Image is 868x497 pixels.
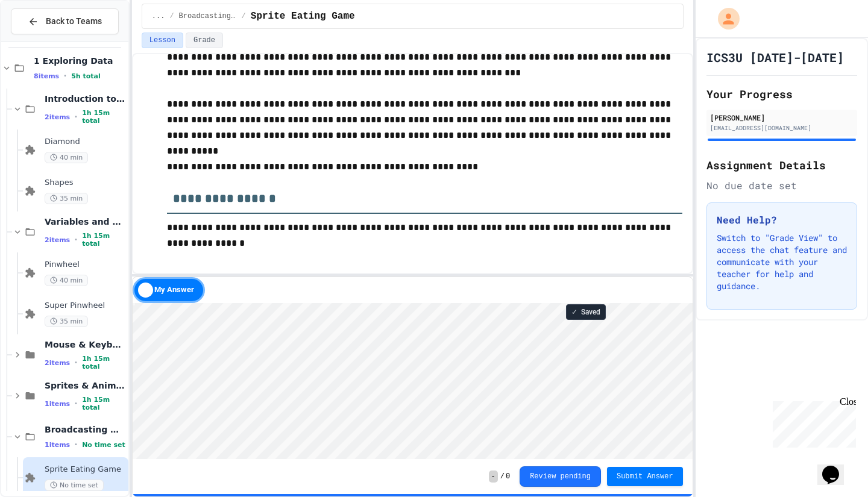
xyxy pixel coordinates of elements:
[242,11,246,21] span: /
[45,260,126,270] span: Pinwheel
[817,449,856,485] iframe: chat widget
[706,157,857,173] h2: Assignment Details
[45,380,126,391] span: Sprites & Animation
[45,400,70,408] span: 1 items
[45,275,88,286] span: 40 min
[489,470,498,483] span: -
[75,440,77,449] span: •
[607,467,683,486] button: Submit Answer
[45,316,88,327] span: 35 min
[45,236,70,244] span: 2 items
[152,11,165,21] span: ...
[45,113,70,121] span: 2 items
[768,396,856,448] iframe: chat widget
[706,49,844,66] h1: ICS3U [DATE]-[DATE]
[717,232,847,292] p: Switch to "Grade View" to access the chat feature and communicate with your teacher for help and ...
[75,112,77,122] span: •
[45,193,88,204] span: 35 min
[34,55,126,66] span: 1 Exploring Data
[45,137,126,147] span: Diamond
[45,480,104,491] span: No time set
[82,396,126,411] span: 1h 15m total
[581,307,600,317] span: Saved
[34,72,59,80] span: 8 items
[142,33,183,48] button: Lesson
[571,307,577,317] span: ✓
[75,235,77,245] span: •
[186,33,223,48] button: Grade
[706,178,857,193] div: No due date set
[5,5,83,77] div: Chat with us now!Close
[82,355,126,370] span: 1h 15m total
[45,441,70,449] span: 1 items
[82,441,125,449] span: No time set
[706,86,857,102] h2: Your Progress
[251,9,355,23] span: Sprite Eating Game
[500,472,505,481] span: /
[169,11,174,21] span: /
[75,358,77,367] span: •
[64,71,66,81] span: •
[506,472,510,481] span: 0
[82,109,126,125] span: 1h 15m total
[11,8,119,34] button: Back to Teams
[520,466,601,487] button: Review pending
[82,232,126,248] span: 1h 15m total
[45,301,126,311] span: Super Pinwheel
[45,216,126,227] span: Variables and Blocks
[45,424,126,435] span: Broadcasting & Cloning
[45,339,126,350] span: Mouse & Keyboard
[710,123,854,133] div: [EMAIL_ADDRESS][DOMAIN_NAME]
[710,112,854,123] div: [PERSON_NAME]
[179,11,237,21] span: Broadcasting & Cloning
[45,93,126,104] span: Introduction to Snap
[617,472,673,481] span: Submit Answer
[133,303,693,459] iframe: To enrich screen reader interactions, please activate Accessibility in Grammarly extension settings
[46,15,102,28] span: Back to Teams
[71,72,101,80] span: 5h total
[45,359,70,367] span: 2 items
[75,399,77,408] span: •
[45,178,126,188] span: Shapes
[45,464,126,475] span: Sprite Eating Game
[45,152,88,163] span: 40 min
[705,5,743,33] div: My Account
[717,213,847,227] h3: Need Help?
